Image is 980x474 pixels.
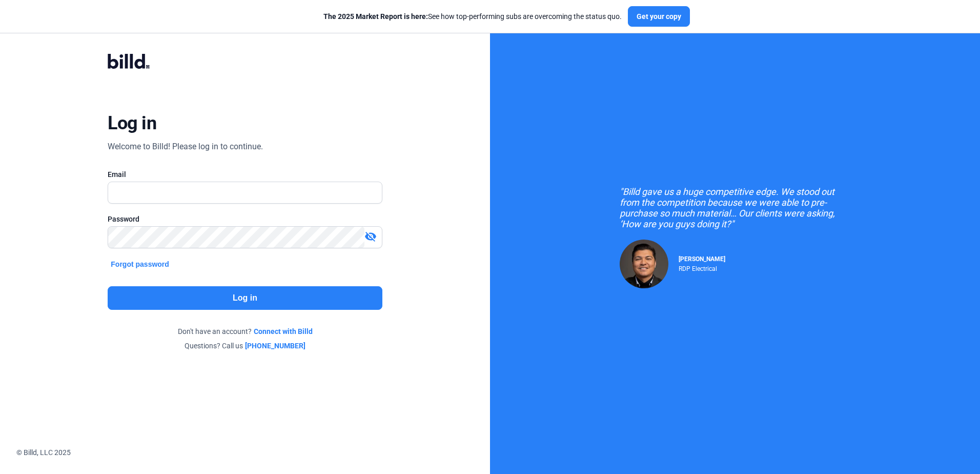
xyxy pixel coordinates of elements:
div: Welcome to Billd! Please log in to continue. [108,141,263,153]
div: Email [108,169,382,180]
button: Forgot password [108,259,172,270]
div: RDP Electrical [679,263,725,272]
a: Connect with Billd [254,326,313,337]
span: [PERSON_NAME] [679,255,725,263]
mat-icon: visibility_off [364,230,377,243]
button: Get your copy [628,6,690,27]
div: Password [108,214,382,224]
img: Raul Pacheco [620,240,668,288]
a: [PHONE_NUMBER] [245,341,305,351]
span: The 2025 Market Report is here: [323,12,428,21]
button: Log in [108,286,382,310]
div: Log in [108,112,156,134]
div: Questions? Call us [108,341,382,351]
div: Don't have an account? [108,326,382,337]
div: "Billd gave us a huge competitive edge. We stood out from the competition because we were able to... [620,186,850,229]
div: See how top-performing subs are overcoming the status quo. [323,11,622,22]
